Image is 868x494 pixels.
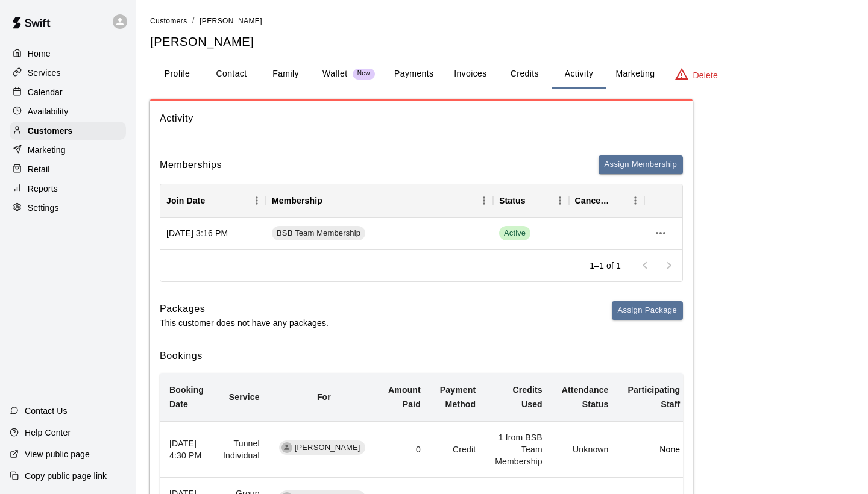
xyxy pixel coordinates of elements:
[499,228,530,239] span: Active
[379,422,430,478] td: 0
[25,448,90,460] p: View public page
[513,385,542,409] b: Credits Used
[599,155,683,174] button: Assign Membership
[272,184,322,217] div: Membership
[526,192,542,209] button: Sort
[693,69,718,81] p: Delete
[628,443,681,455] p: None
[290,442,365,454] span: [PERSON_NAME]
[443,60,497,89] button: Invoices
[160,157,222,173] h6: Memberships
[28,105,69,117] p: Availability
[317,392,331,402] b: For
[150,16,187,25] a: Customers
[272,228,365,239] span: BSB Team Membership
[28,86,63,98] p: Calendar
[609,192,626,209] button: Sort
[552,60,606,89] button: Activity
[259,60,313,89] button: Family
[205,192,222,209] button: Sort
[628,385,681,409] b: Participating Staff
[10,122,126,140] a: Customers
[28,125,72,137] p: Customers
[650,223,671,243] button: more actions
[200,17,262,25] span: [PERSON_NAME]
[562,385,609,409] b: Attendance Status
[160,422,213,478] th: [DATE] 4:30 PM
[160,111,683,127] span: Activity
[28,183,58,195] p: Reports
[612,301,683,320] button: Assign Package
[497,60,552,89] button: Credits
[213,422,269,478] td: Tunnel Individual
[388,385,421,409] b: Amount Paid
[25,405,68,417] p: Contact Us
[10,45,126,63] a: Home
[160,184,266,217] div: Join Date
[552,422,618,478] td: Unknown
[385,60,443,89] button: Payments
[28,144,66,156] p: Marketing
[485,422,552,478] td: 1 from BSB Team Membership
[160,348,683,364] h6: Bookings
[575,184,610,217] div: Cancel Date
[353,70,375,78] span: New
[25,470,107,482] p: Copy public page link
[10,160,126,178] a: Retail
[569,184,645,217] div: Cancel Date
[160,301,329,317] h6: Packages
[10,102,126,120] a: Availability
[10,180,126,198] a: Reports
[551,192,569,210] button: Menu
[499,184,526,217] div: Status
[204,60,259,89] button: Contact
[322,192,339,209] button: Sort
[160,218,266,249] div: [DATE] 3:16 PM
[475,192,493,210] button: Menu
[28,67,61,79] p: Services
[169,385,204,409] b: Booking Date
[25,427,71,439] p: Help Center
[150,17,187,25] span: Customers
[150,34,854,50] h5: [PERSON_NAME]
[28,163,50,175] p: Retail
[499,226,530,240] span: Active
[150,60,854,89] div: basic tabs example
[10,199,126,217] a: Settings
[606,60,664,89] button: Marketing
[28,48,51,60] p: Home
[10,83,126,101] a: Calendar
[281,442,292,453] div: Alex Synhorst
[493,184,569,217] div: Status
[10,141,126,159] a: Marketing
[440,385,476,409] b: Payment Method
[160,317,329,329] p: This customer does not have any packages.
[192,14,195,27] li: /
[322,67,348,80] p: Wallet
[430,422,485,478] td: Credit
[229,392,260,402] b: Service
[590,260,621,272] p: 1–1 of 1
[10,64,126,82] a: Services
[248,192,266,210] button: Menu
[266,184,493,217] div: Membership
[166,184,205,217] div: Join Date
[272,226,370,240] a: BSB Team Membership
[150,14,854,28] nav: breadcrumb
[626,192,644,210] button: Menu
[28,202,59,214] p: Settings
[150,60,204,89] button: Profile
